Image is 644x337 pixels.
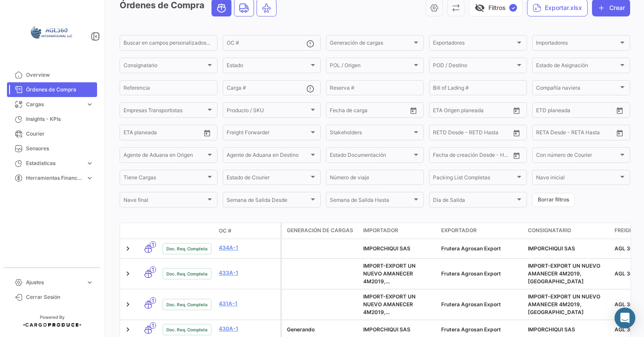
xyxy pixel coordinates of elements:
a: Expand/Collapse Row [124,300,132,309]
span: Estado de Asignación [536,64,618,70]
span: Doc. Req. Completa [166,270,208,277]
input: Desde [433,131,449,137]
span: expand_more [86,279,94,286]
span: POD / Destino [433,64,515,70]
input: Desde [124,131,139,137]
input: Hasta [351,108,388,114]
span: Exportadores [433,41,515,47]
input: Hasta [558,131,595,137]
datatable-header-cell: Exportador [438,223,524,239]
span: IMPORCHIQUI SAS [528,326,575,333]
datatable-header-cell: Modo de Transporte [137,227,159,234]
span: Packing List Completas [433,176,515,182]
span: Overview [26,71,94,79]
span: Nave inicial [536,176,618,182]
span: Doc. Req. Completa [166,245,208,252]
span: Consignatario [528,227,571,234]
span: Herramientas Financieras [26,174,82,182]
span: IMPORT-EXPORT UN NUEVO AMANECER 4M2019, CA [528,262,600,285]
datatable-header-cell: Consignatario [524,223,611,239]
button: Open calendar [510,126,523,139]
span: Frutera Agrosan Export [441,326,501,333]
span: Frutera Agrosan Export [441,270,501,277]
span: Consignatario [124,64,206,70]
span: Compañía naviera [536,86,618,92]
input: Hasta [455,108,491,114]
span: Stakeholders [330,131,412,137]
span: Órdenes de Compra [26,86,94,94]
button: Open calendar [510,149,523,162]
span: 1 [150,266,156,273]
button: Open calendar [510,104,523,117]
span: Generación de cargas [287,227,353,234]
button: Borrar filtros [532,193,575,207]
span: Doc. Req. Completa [166,301,208,308]
span: Empresas Transportistas [124,108,206,114]
span: expand_more [86,174,94,182]
span: IMPORT-EXPORT UN NUEVO AMANECER 4M2019, CA [528,293,600,315]
input: Hasta [455,153,491,159]
input: Desde [433,108,449,114]
span: 1 [150,241,156,248]
input: Desde [433,153,449,159]
input: Desde [536,131,552,137]
span: Courier [26,130,94,138]
span: Frutera Agrosan Export [441,301,501,308]
span: Estado Documentación [330,153,412,159]
span: IMPORCHIQUI SAS [528,245,575,252]
a: Courier [7,126,97,141]
span: Ajustes [26,279,82,286]
span: 1 [150,322,156,329]
span: IMPORCHIQUI SAS [363,245,410,252]
span: Tiene Cargas [124,176,206,182]
div: Generando [287,326,356,334]
a: Insights - KPIs [7,112,97,126]
span: Semana de Salida Desde [227,198,309,204]
span: expand_more [86,159,94,167]
datatable-header-cell: Importador [360,223,438,239]
a: Expand/Collapse Row [124,325,132,334]
datatable-header-cell: Estado Doc. [159,227,215,234]
input: Hasta [558,108,595,114]
a: 433A-1 [219,269,277,277]
input: Hasta [145,131,182,137]
span: Freight Forwarder [227,131,309,137]
span: Importadores [536,41,618,47]
span: POL / Origen [330,64,412,70]
span: OC # [219,227,231,235]
span: expand_more [86,100,94,108]
a: Expand/Collapse Row [124,244,132,253]
span: Día de Salida [433,198,515,204]
a: Overview [7,68,97,82]
span: IMPORCHIQUI SAS [363,326,410,333]
div: Abrir Intercom Messenger [615,308,635,328]
input: Desde [330,108,345,114]
span: Cerrar Sesión [26,293,94,301]
span: Con número de Courier [536,153,618,159]
span: IMPORT-EXPORT UN NUEVO AMANECER 4M2019, CA [363,262,419,292]
button: Open calendar [201,126,214,139]
span: Nave final [124,198,206,204]
a: 430A-1 [219,325,277,333]
a: 434A-1 [219,244,277,252]
span: Estado de Courier [227,176,309,182]
button: Open calendar [613,104,626,117]
span: Exportador [441,227,477,234]
button: Open calendar [613,126,626,139]
span: Importador [363,227,398,234]
span: 1 [150,297,156,304]
span: Doc. Req. Completa [166,326,208,333]
a: Expand/Collapse Row [124,269,132,278]
span: Estadísticas [26,159,82,167]
span: Sensores [26,145,94,152]
span: Estado [227,64,309,70]
input: Desde [536,108,552,114]
span: Generación de cargas [330,41,412,47]
a: Sensores [7,141,97,156]
datatable-header-cell: OC # [215,224,280,238]
input: Hasta [455,131,491,137]
span: IMPORT-EXPORT UN NUEVO AMANECER 4M2019, CA [363,293,419,323]
span: Cargas [26,100,82,108]
span: Semana de Salida Hasta [330,198,412,204]
img: 64a6efb6-309f-488a-b1f1-3442125ebd42.png [30,10,74,54]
